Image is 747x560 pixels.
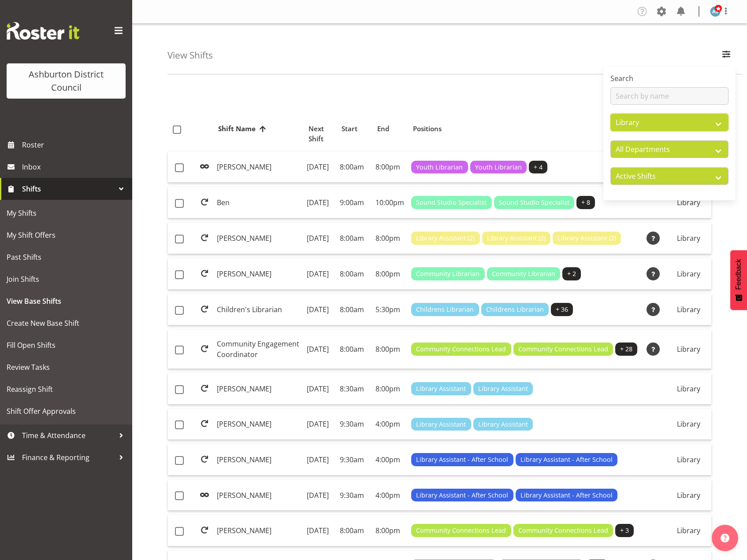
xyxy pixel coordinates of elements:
td: 9:30am [336,444,372,475]
span: Feedback [735,259,743,290]
td: [DATE] [303,480,336,511]
span: Library Assistant [416,420,466,429]
span: Positions [413,124,442,134]
span: Community Librarian [492,269,555,279]
a: Review Tasks [2,356,130,378]
td: 9:30am [336,480,372,511]
td: 8:00pm [372,151,408,183]
a: Create New Base Shift [2,312,130,334]
td: [PERSON_NAME] [213,151,303,183]
span: Youth Librarian [475,162,522,172]
td: [DATE] [303,373,336,405]
div: Ashburton District Council [15,68,117,94]
td: 8:00am [336,258,372,290]
td: 8:00pm [372,258,408,290]
td: 9:00am [336,187,372,218]
span: Fill Open Shifts [7,339,126,352]
span: View Base Shifts [7,295,126,308]
span: Join Shifts [7,273,126,286]
span: Library [677,269,700,279]
span: Library Assistant (2) [487,233,546,243]
span: Next Shift [308,124,331,144]
span: + 2 [567,269,576,279]
span: Community Librarian [416,269,479,279]
td: [PERSON_NAME] [213,409,303,440]
img: Rosterit website logo [7,22,79,40]
span: + 8 [581,198,590,207]
span: Shifts [22,182,115,195]
td: 8:00am [336,294,372,325]
td: 4:00pm [372,480,408,511]
span: Community Connections Lead [416,526,506,535]
span: Library Assistant - After School [520,490,613,500]
span: Library [677,384,700,394]
td: [DATE] [303,330,336,369]
span: Childrens Librarian [416,305,474,314]
td: 5:30pm [372,294,408,325]
span: Library Assistant - After School [520,455,613,464]
span: Past Shifts [7,251,126,264]
input: Search by name [610,87,728,105]
span: Shift Name [218,124,256,134]
label: Search [610,73,728,84]
td: [PERSON_NAME] [213,258,303,290]
td: [DATE] [303,223,336,254]
button: Filter Employees [717,46,736,65]
span: + 36 [556,305,568,314]
a: Fill Open Shifts [2,334,130,356]
td: Ben [213,187,303,218]
span: Roster [22,138,128,151]
a: Past Shifts [2,246,130,268]
td: 8:00am [336,330,372,369]
td: [PERSON_NAME] [213,373,303,405]
img: abigail-shirley5658.jpg [710,6,721,17]
td: [DATE] [303,409,336,440]
td: [DATE] [303,515,336,546]
td: Children's Librarian [213,294,303,325]
td: 10:00pm [372,187,408,218]
span: Library [677,198,700,207]
td: [DATE] [303,187,336,218]
span: Library [677,490,700,500]
td: [PERSON_NAME] [213,515,303,546]
td: 8:00pm [372,373,408,405]
td: 4:00pm [372,444,408,475]
span: End [377,124,389,134]
td: 8:00pm [372,515,408,546]
a: My Shift Offers [2,224,130,246]
span: Library [677,344,700,354]
span: Start [342,124,357,134]
span: Community Connections Lead [416,344,506,354]
span: Sound Studio Specialist [499,198,569,207]
td: 8:00pm [372,223,408,254]
a: Join Shifts [2,268,130,290]
span: Library Assistant (2) [557,233,616,243]
td: [PERSON_NAME] [213,444,303,475]
span: Create New Base Shift [7,317,126,330]
img: help-xxl-2.png [721,534,729,542]
span: Community Connections Lead [518,526,608,535]
td: [DATE] [303,294,336,325]
span: + 3 [620,526,629,535]
span: Library Assistant - After School [416,490,508,500]
span: Sound Studio Specialist [416,198,487,207]
td: [DATE] [303,444,336,475]
span: Library [677,455,700,464]
span: Library Assistant [478,384,528,394]
span: My Shift Offers [7,228,126,242]
button: Feedback - Show survey [730,250,747,310]
span: Library Assistant - After School [416,455,508,464]
td: [DATE] [303,258,336,290]
span: Library [677,419,700,429]
span: + 28 [620,344,632,354]
span: Community Connections Lead [518,344,608,354]
span: Library [677,305,700,314]
a: Shift Offer Approvals [2,400,130,422]
td: [PERSON_NAME] [213,480,303,511]
span: Shift Offer Approvals [7,405,126,418]
td: 8:00am [336,515,372,546]
span: Childrens Librarian [486,305,544,314]
td: 9:30am [336,409,372,440]
span: Reassign Shift [7,383,126,396]
td: 8:30am [336,373,372,405]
